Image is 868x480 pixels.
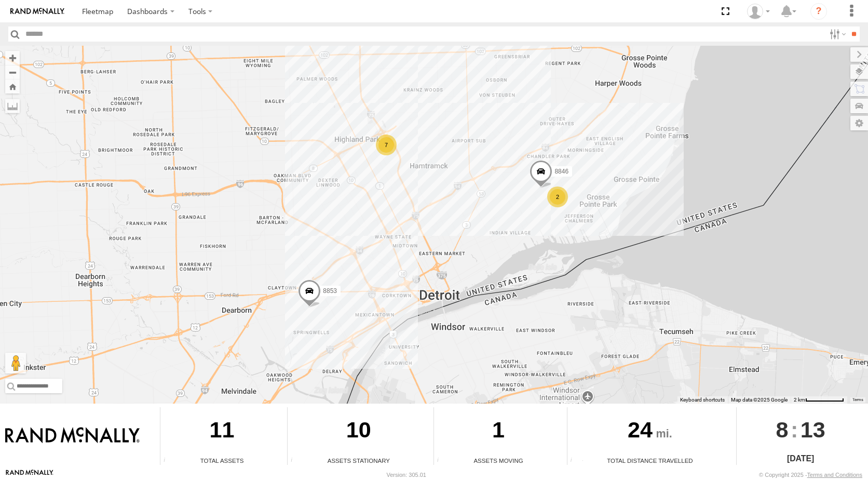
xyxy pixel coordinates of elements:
div: Total number of Enabled Assets [160,457,176,465]
span: 8846 [554,168,568,175]
i: ? [810,3,827,20]
span: 2 km [794,397,805,403]
span: 13 [801,407,825,452]
button: Zoom in [5,51,20,65]
span: 8 [776,407,789,452]
a: Terms [852,397,863,402]
div: 2 [547,186,568,207]
div: Total distance travelled by all assets within specified date range and applied filters [567,457,583,465]
div: Total number of assets current stationary. [288,457,303,465]
button: Drag Pegman onto the map to open Street View [5,353,26,374]
div: Assets Stationary [288,456,430,465]
div: 10 [288,407,430,456]
div: 11 [160,407,283,456]
label: Search Filter Options [825,26,848,42]
img: Rand McNally [5,427,140,445]
img: rand-logo.svg [10,8,64,15]
div: Valeo Dash [743,4,774,19]
button: Keyboard shortcuts [680,396,725,404]
span: Map data ©2025 Google [731,397,788,403]
div: 1 [434,407,563,456]
div: : [737,407,864,452]
div: Assets Moving [434,456,563,465]
div: Total Distance Travelled [567,456,733,465]
div: Version: 305.01 [387,472,426,478]
label: Measure [5,99,20,113]
button: Map Scale: 2 km per 71 pixels [791,396,847,404]
a: Visit our Website [6,470,53,480]
div: Total number of assets current in transit. [434,457,450,465]
div: [DATE] [737,452,864,465]
div: 24 [567,407,733,456]
span: 8853 [323,287,337,295]
a: Terms and Conditions [807,472,862,478]
button: Zoom Home [5,79,20,94]
label: Map Settings [850,116,868,130]
button: Zoom out [5,65,20,79]
div: © Copyright 2025 - [759,472,862,478]
div: Total Assets [160,456,283,465]
div: 7 [376,135,397,155]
